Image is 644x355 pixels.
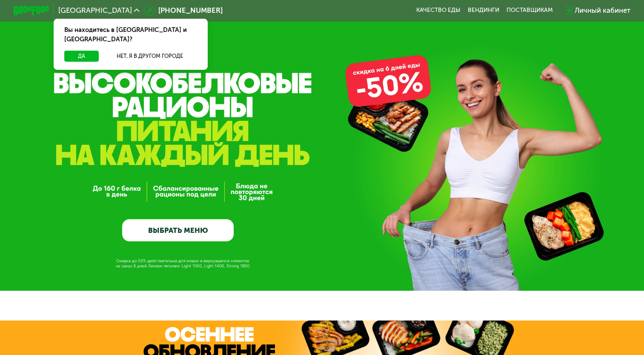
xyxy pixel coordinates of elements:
button: Нет, я в другом городе [103,51,197,61]
a: ВЫБРАТЬ МЕНЮ [122,219,234,242]
span: [GEOGRAPHIC_DATA] [58,7,132,14]
div: Личный кабинет [575,5,630,16]
button: Да [64,51,99,61]
a: Качество еды [416,7,461,14]
a: Вендинги [468,7,499,14]
a: [PHONE_NUMBER] [144,5,223,16]
div: поставщикам [507,7,553,14]
div: Вы находитесь в [GEOGRAPHIC_DATA] и [GEOGRAPHIC_DATA]? [54,19,207,51]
